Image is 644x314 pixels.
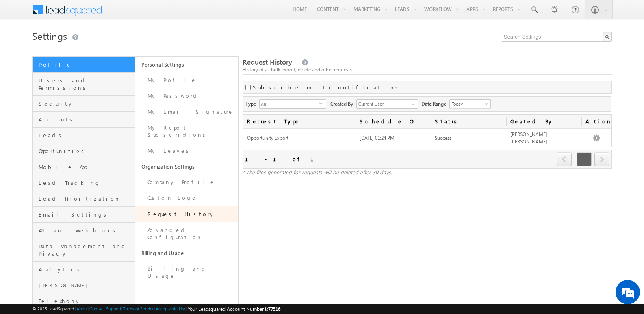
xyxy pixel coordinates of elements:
[33,262,135,277] a: Analytics
[577,152,592,166] span: 1
[268,306,280,312] span: 77516
[135,104,238,120] a: My Email Signature
[39,243,133,257] span: Data Management and Privacy
[39,147,133,155] span: Opportunities
[243,115,356,128] a: Request Type
[39,282,133,289] span: [PERSON_NAME]
[506,115,581,128] a: Created By
[319,102,326,105] span: select
[581,115,611,128] span: Actions
[450,100,488,108] span: Today
[33,191,135,207] a: Lead Prioritization
[39,100,133,107] span: Security
[123,306,154,311] a: Terms of Service
[135,57,238,72] a: Personal Settings
[243,66,612,74] div: History of all bulk export, delete and other requests
[435,135,451,141] span: Success
[33,175,135,191] a: Lead Tracking
[253,84,401,91] label: Subscribe me to notifications
[33,143,135,159] a: Opportunities
[247,135,352,142] span: Opportunity Export
[33,293,135,309] a: Telephony
[594,152,609,166] span: next
[259,99,326,109] div: All
[135,88,238,104] a: My Password
[330,99,356,108] span: Created By
[407,100,417,108] a: Show All Items
[135,159,238,174] a: Organization Settings
[156,306,186,311] a: Acceptable Use
[431,115,506,128] a: Status
[33,96,135,112] a: Security
[39,116,133,123] span: Accounts
[243,57,292,67] span: Request History
[33,238,135,262] a: Data Management and Privacy
[557,153,572,166] a: prev
[360,135,395,141] span: [DATE] 01:24 PM
[135,174,238,190] a: Company Profile
[245,99,259,108] span: Type
[39,163,133,171] span: Mobile App
[135,190,238,206] a: Custom Logo
[135,261,238,284] a: Billing and Usage
[32,29,67,42] span: Settings
[135,222,238,245] a: Advanced Configuration
[33,207,135,223] a: Email Settings
[135,245,238,261] a: Billing and Usage
[356,115,431,128] a: Schedule On
[135,206,238,222] a: Request History
[39,77,133,91] span: Users and Permissions
[89,306,121,311] a: Contact Support
[135,143,238,159] a: My Leaves
[33,128,135,143] a: Leads
[39,211,133,218] span: Email Settings
[39,195,133,202] span: Lead Prioritization
[188,306,280,312] span: Your Leadsquared Account Number is
[39,61,133,68] span: Profile
[421,99,449,108] span: Date Range
[39,179,133,186] span: Lead Tracking
[32,305,280,313] span: © 2025 LeadSquared | | | | |
[243,169,392,175] span: * The files generated for requests will be deleted after 30 days.
[39,297,133,305] span: Telephony
[557,152,572,166] span: prev
[135,120,238,143] a: My Report Subscriptions
[33,57,135,73] a: Profile
[39,266,133,273] span: Analytics
[356,99,418,109] input: Type to Search
[39,227,133,234] span: API and Webhooks
[594,153,609,166] a: next
[76,306,88,311] a: About
[449,99,491,109] a: Today
[502,32,612,42] input: Search Settings
[39,132,133,139] span: Leads
[33,277,135,293] a: [PERSON_NAME]
[33,159,135,175] a: Mobile App
[33,112,135,128] a: Accounts
[510,131,547,145] span: [PERSON_NAME] [PERSON_NAME]
[260,100,319,108] span: All
[245,154,323,164] div: 1 - 1 of 1
[33,223,135,238] a: API and Webhooks
[33,73,135,96] a: Users and Permissions
[135,72,238,88] a: My Profile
